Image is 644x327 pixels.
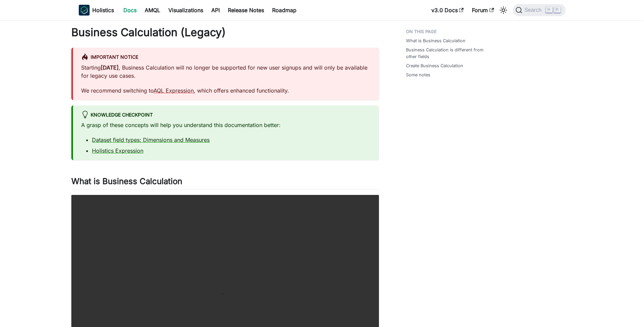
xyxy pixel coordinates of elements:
a: Release Notes [224,5,268,16]
p: A grasp of these concepts will help you understand this documentation better: [81,121,371,129]
button: Search (Command+K) [513,4,565,16]
a: Visualizations [164,5,207,16]
a: Create Business Calculation [406,62,463,69]
a: Some notes [406,72,430,78]
kbd: ⌘ [546,7,552,13]
img: Holistics [79,5,90,16]
a: v3.0 Docs [427,5,468,16]
a: Holistics Expression [92,147,143,154]
a: Roadmap [268,5,301,16]
a: What is Business Calculation [406,37,466,44]
b: Holistics [92,6,114,14]
kbd: K [554,7,560,13]
span: Search [522,7,546,13]
a: Dataset field types: Dimensions and Measures [92,136,210,143]
a: Forum [468,5,498,16]
a: Docs [119,5,141,16]
a: HolisticsHolistics [79,5,114,16]
div: Knowledge Checkpoint [81,111,371,120]
h2: What is Business Calculation [71,176,379,189]
a: API [207,5,224,16]
a: Business Calculation is different from other fields [406,47,493,59]
h1: Business Calculation (Legacy) [71,26,379,39]
strong: [DATE] [101,64,119,71]
button: Switch between dark and light mode (currently light mode) [498,5,509,16]
div: Important Notice [81,53,371,62]
p: Starting , Business Calculation will no longer be supported for new user signups and will only be... [81,64,371,80]
a: AMQL [141,5,164,16]
p: We recommend switching to , which offers enhanced functionality. [81,86,371,95]
a: AQL Expression [153,87,194,94]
